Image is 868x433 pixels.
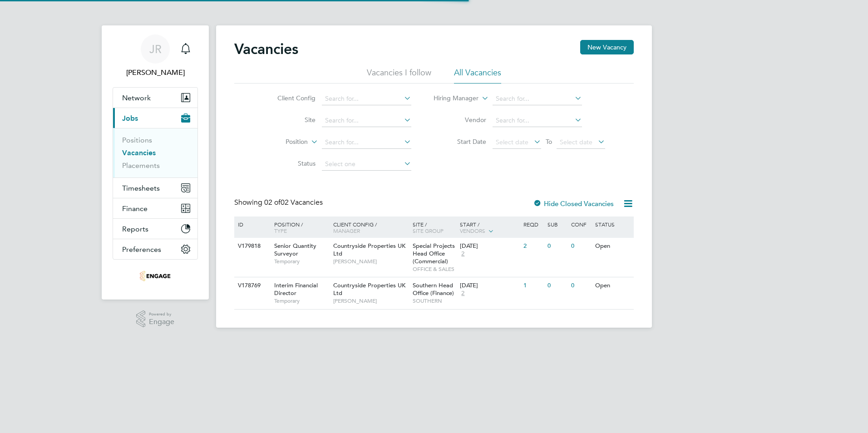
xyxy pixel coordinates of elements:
div: 0 [545,238,569,255]
span: Manager [333,227,360,234]
a: Go to home page [113,269,198,283]
input: Select one [322,158,411,171]
span: Vendors [460,227,485,234]
input: Search for... [493,114,582,127]
span: [PERSON_NAME] [333,258,408,265]
span: Timesheets [122,184,160,192]
div: Start / [458,216,521,239]
div: 1 [521,277,545,294]
span: Type [274,227,287,234]
img: tglsearch-logo-retina.png [140,269,170,283]
span: To [543,136,555,148]
span: 02 Vacancies [264,198,323,207]
span: Special Projects Head Office (Commercial) [413,242,455,265]
a: Powered byEngage [136,310,175,328]
span: 2 [460,250,466,258]
input: Search for... [322,136,411,149]
div: Position / [267,216,331,238]
input: Search for... [322,114,411,127]
a: Vacancies [122,148,156,157]
span: Preferences [122,245,161,254]
div: Jobs [113,128,197,177]
input: Search for... [322,93,411,105]
div: [DATE] [460,282,519,290]
a: JR[PERSON_NAME] [113,34,198,78]
div: V178769 [236,277,267,294]
label: Start Date [434,138,486,146]
span: Countryside Properties UK Ltd [333,281,405,297]
h2: Vacancies [234,40,298,58]
span: JR [149,43,162,55]
div: ID [236,216,267,232]
span: Powered by [149,310,174,318]
span: 02 of [264,198,281,207]
span: Temporary [274,258,329,265]
button: Preferences [113,239,197,259]
input: Search for... [493,93,582,105]
span: Site Group [413,227,444,234]
button: Network [113,88,197,108]
div: Showing [234,198,325,207]
button: Finance [113,198,197,218]
div: Status [593,216,632,232]
span: Reports [122,225,148,233]
nav: Main navigation [102,25,209,300]
div: Conf [569,216,592,232]
label: Hiring Manager [426,94,478,103]
span: SOUTHERN [413,297,456,305]
span: Jobs [122,114,138,123]
li: Vacancies I follow [367,67,431,84]
label: Vendor [434,116,486,124]
div: Reqd [521,216,545,232]
li: All Vacancies [454,67,501,84]
button: Reports [113,219,197,239]
span: Engage [149,318,174,326]
span: Temporary [274,297,329,305]
div: 0 [545,277,569,294]
div: Sub [545,216,569,232]
div: Open [593,238,632,255]
span: Select date [496,138,528,146]
div: 0 [569,238,592,255]
button: Timesheets [113,178,197,198]
span: Select date [560,138,592,146]
span: Joanna Rogers [113,67,198,78]
span: [PERSON_NAME] [333,297,408,305]
span: Countryside Properties UK Ltd [333,242,405,257]
div: V179818 [236,238,267,255]
div: Open [593,277,632,294]
span: Senior Quantity Surveyor [274,242,316,257]
div: 2 [521,238,545,255]
label: Status [263,159,316,167]
label: Position [256,138,308,147]
div: Site / [410,216,458,238]
a: Placements [122,161,160,170]
span: 2 [460,290,466,297]
label: Site [263,116,316,124]
span: Southern Head Office (Finance) [413,281,454,297]
div: 0 [569,277,592,294]
div: Client Config / [331,216,410,238]
span: Interim Financial Director [274,281,318,297]
span: Finance [122,204,148,213]
label: Hide Closed Vacancies [533,199,614,208]
button: Jobs [113,108,197,128]
span: Network [122,93,151,102]
a: Positions [122,136,152,144]
button: New Vacancy [580,40,634,54]
div: [DATE] [460,242,519,250]
span: OFFICE & SALES [413,266,456,273]
label: Client Config [263,94,316,102]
